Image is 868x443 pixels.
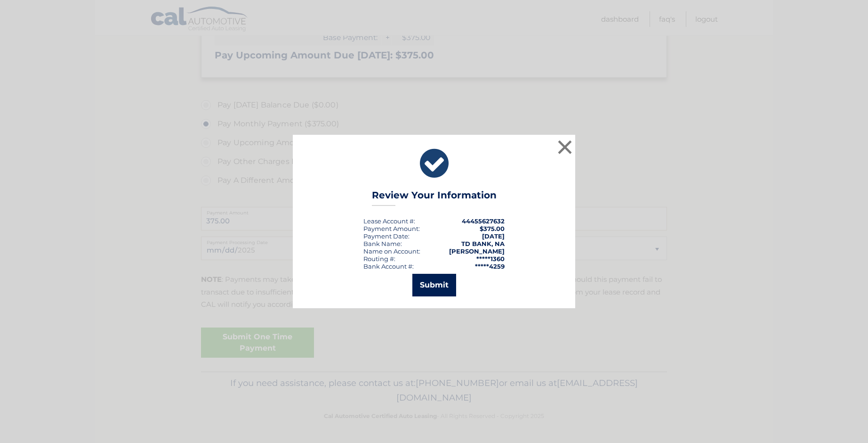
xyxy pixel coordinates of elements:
div: Routing #: [363,255,395,263]
div: Name on Account: [363,247,420,255]
strong: TD BANK, NA [461,240,505,247]
div: Payment Amount: [363,225,420,232]
div: Bank Account #: [363,263,414,270]
span: Payment Date [363,232,408,240]
span: $375.00 [480,225,505,232]
div: : [363,232,410,240]
button: × [555,138,574,156]
div: Bank Name: [363,240,402,247]
div: Lease Account #: [363,217,415,225]
button: Submit [412,274,456,296]
strong: 44455627632 [462,217,505,225]
span: [DATE] [482,232,505,240]
h3: Review Your Information [372,189,497,206]
strong: [PERSON_NAME] [449,247,505,255]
